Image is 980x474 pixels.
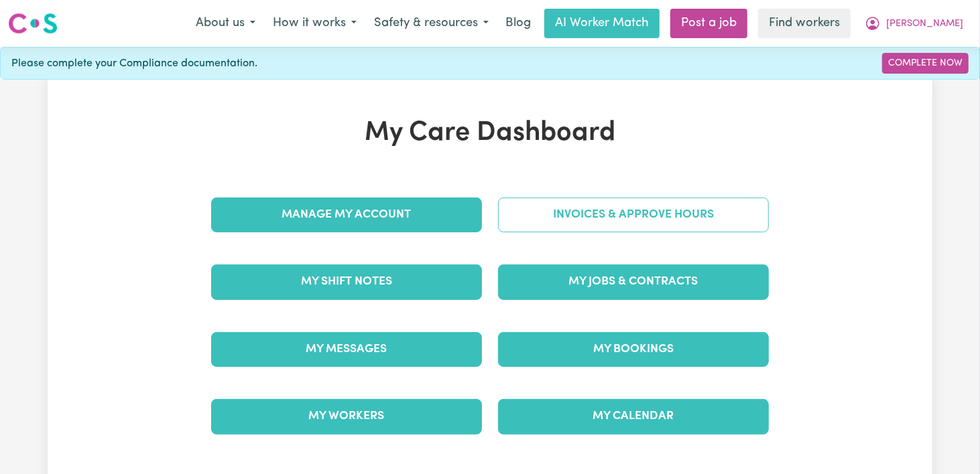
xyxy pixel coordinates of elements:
[498,197,769,232] a: Invoices & Approve Hours
[264,9,365,37] button: How it works
[8,11,58,35] img: Careseekers logo
[365,9,497,37] button: Safety & resources
[882,53,969,74] a: Complete Now
[498,332,769,367] a: My Bookings
[211,197,482,232] a: Manage My Account
[758,9,851,38] a: Find workers
[498,264,769,299] a: My Jobs & Contracts
[11,56,257,72] span: Please complete your Compliance documentation.
[187,9,264,37] button: About us
[670,9,747,38] a: Post a job
[544,9,660,38] a: AI Worker Match
[211,264,482,299] a: My Shift Notes
[498,399,769,434] a: My Calendar
[856,9,972,37] button: My Account
[497,9,539,38] a: Blog
[211,399,482,434] a: My Workers
[203,117,777,149] h1: My Care Dashboard
[8,8,58,39] a: Careseekers logo
[211,332,482,367] a: My Messages
[886,17,963,31] span: [PERSON_NAME]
